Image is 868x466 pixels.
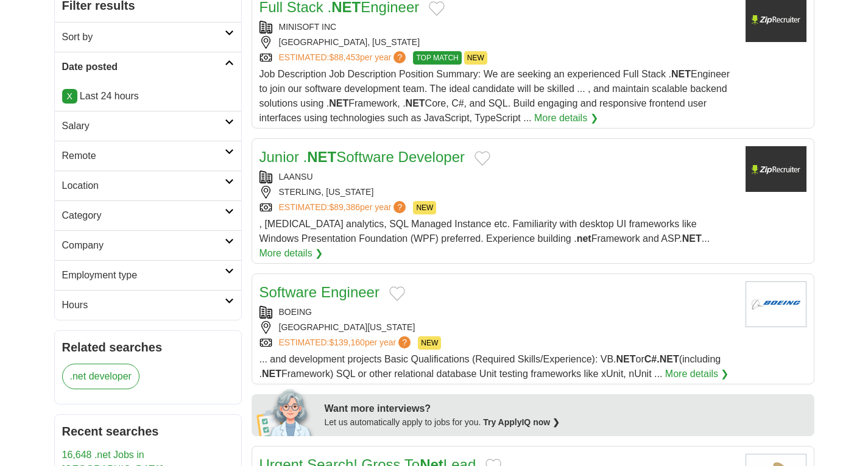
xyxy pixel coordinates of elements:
[644,354,679,364] strong: C#.NET
[671,69,691,79] strong: NET
[577,233,591,244] strong: net
[62,119,225,133] h2: Salary
[55,111,241,141] a: Salary
[256,387,316,436] img: apply-iq-scientist.png
[62,149,225,163] h2: Remote
[464,51,487,65] span: NEW
[262,369,281,379] strong: NET
[413,201,436,214] span: NEW
[665,367,729,381] a: More details ❯
[62,30,225,44] h2: Sort by
[259,219,710,244] span: , [MEDICAL_DATA] analytics, SQL Managed Instance etc. Familiarity with desktop UI frameworks like...
[259,186,736,199] div: STERLING, [US_STATE]
[55,230,241,260] a: Company
[259,321,736,334] div: [GEOGRAPHIC_DATA][US_STATE]
[62,338,234,356] h2: Related searches
[682,233,702,244] strong: NET
[307,149,336,165] strong: NET
[398,336,411,348] span: ?
[55,290,241,320] a: Hours
[62,89,77,104] a: X
[534,111,598,125] a: More details ❯
[55,52,241,82] a: Date posted
[393,201,406,213] span: ?
[616,354,636,364] strong: NET
[429,1,445,16] button: Add to favorite jobs
[746,146,806,192] img: Company logo
[55,141,241,171] a: Remote
[62,268,225,283] h2: Employment type
[325,401,807,416] div: Want more interviews?
[746,281,806,327] img: BOEING logo
[62,208,225,223] h2: Category
[259,149,465,165] a: Junior .NETSoftware Developer
[418,336,441,350] span: NEW
[259,354,721,379] span: ... and development projects Basic Qualifications (Required Skills/Experience): VB. or (including...
[406,98,425,108] strong: NET
[62,178,225,193] h2: Location
[389,286,405,301] button: Add to favorite jobs
[259,21,736,34] div: MINISOFT INC
[279,201,409,214] a: ESTIMATED:$89,386per year?
[62,364,139,389] a: .net developer
[413,51,461,65] span: TOP MATCH
[55,200,241,230] a: Category
[279,336,414,350] a: ESTIMATED:$139,160per year?
[259,69,730,123] span: Job Description Job Description Position Summary: We are seeking an experienced Full Stack . Engi...
[475,151,490,166] button: Add to favorite jobs
[62,238,225,253] h2: Company
[483,417,560,427] a: Try ApplyIQ now ❯
[259,36,736,49] div: [GEOGRAPHIC_DATA], [US_STATE]
[62,89,234,104] p: Last 24 hours
[329,98,348,108] strong: NET
[259,171,736,183] div: LAANSU
[329,202,360,212] span: $89,386
[55,260,241,290] a: Employment type
[329,52,360,62] span: $88,453
[55,22,241,52] a: Sort by
[325,416,807,429] div: Let us automatically apply to jobs for you.
[393,51,406,63] span: ?
[259,246,323,261] a: More details ❯
[279,51,409,65] a: ESTIMATED:$88,453per year?
[62,60,225,74] h2: Date posted
[259,284,379,300] a: Software Engineer
[55,171,241,200] a: Location
[62,422,234,440] h2: Recent searches
[279,307,312,317] a: BOEING
[329,337,364,347] span: $139,160
[62,298,225,312] h2: Hours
